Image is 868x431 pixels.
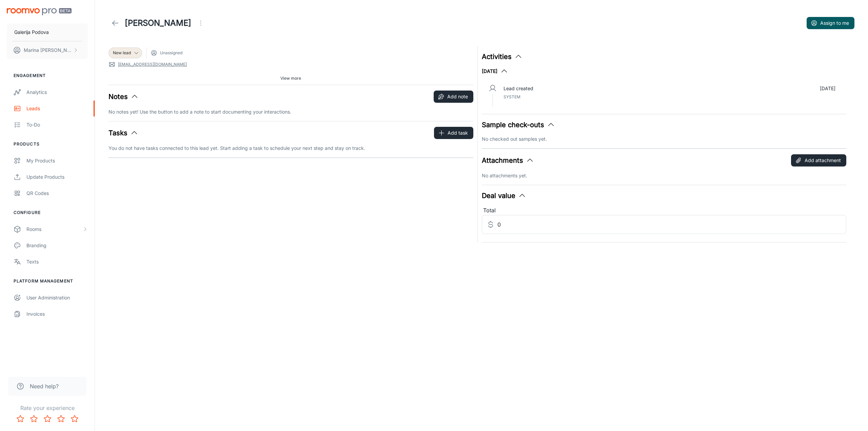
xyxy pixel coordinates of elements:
[434,127,473,139] button: Add task
[125,17,191,29] h1: [PERSON_NAME]
[504,85,533,92] p: Lead created
[26,226,82,233] div: Rooms
[482,172,847,179] p: No attachments yet.
[26,121,88,129] div: To-do
[278,73,304,83] button: View more
[791,154,846,166] button: Add attachment
[194,16,208,30] button: Open menu
[280,75,301,81] span: View more
[7,8,72,15] img: Roomvo PRO Beta
[482,135,847,143] p: No checked out samples yet.
[482,120,555,130] button: Sample check-outs
[24,46,72,54] p: Marina [PERSON_NAME]
[26,242,88,249] div: Branding
[820,85,835,92] p: [DATE]
[26,190,88,197] div: QR Codes
[26,89,88,96] div: Analytics
[482,52,522,62] button: Activities
[26,105,88,112] div: Leads
[108,108,473,116] p: No notes yet! Use the button to add a note to start documenting your interactions.
[482,206,847,215] div: Total
[482,67,508,75] button: [DATE]
[26,173,88,181] div: Update Products
[482,155,534,165] button: Attachments
[26,258,88,266] div: Texts
[108,128,138,138] button: Tasks
[434,91,473,103] button: Add note
[26,157,88,164] div: My Products
[497,215,847,234] input: Estimated deal value
[482,191,526,201] button: Deal value
[807,17,854,29] button: Assign to me
[108,92,139,102] button: Notes
[113,50,131,56] span: New lead
[7,41,88,59] button: Marina [PERSON_NAME]
[7,23,88,41] button: Galerija Podova
[14,28,49,36] p: Galerija Podova
[118,61,187,67] a: [EMAIL_ADDRESS][DOMAIN_NAME]
[108,144,473,152] p: You do not have tasks connected to this lead yet. Start adding a task to schedule your next step ...
[160,50,182,56] span: Unassigned
[504,94,520,99] span: System
[108,47,142,58] div: New lead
